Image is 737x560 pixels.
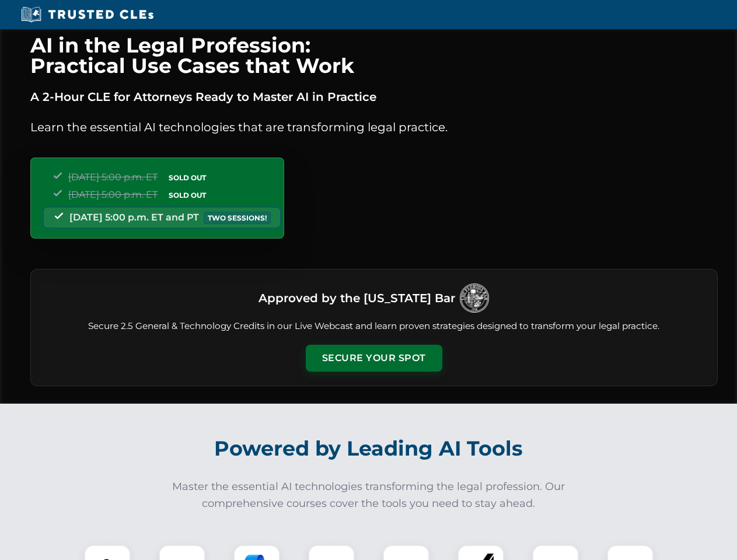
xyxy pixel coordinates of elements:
p: Master the essential AI technologies transforming the legal profession. Our comprehensive courses... [165,478,573,512]
img: Logo [460,283,489,313]
h1: AI in the Legal Profession: Practical Use Cases that Work [30,35,718,76]
p: A 2-Hour CLE for Attorneys Ready to Master AI in Practice [30,87,718,106]
span: SOLD OUT [165,171,210,184]
span: SOLD OUT [165,189,210,201]
h3: Approved by the [US_STATE] Bar [259,288,455,309]
img: Trusted CLEs [18,6,157,23]
h2: Powered by Leading AI Tools [46,428,692,469]
span: [DATE] 5:00 p.m. ET [68,189,158,200]
p: Learn the essential AI technologies that are transforming legal practice. [30,118,718,136]
button: Secure Your Spot [306,345,442,372]
p: Secure 2.5 General & Technology Credits in our Live Webcast and learn proven strategies designed ... [45,320,703,333]
span: [DATE] 5:00 p.m. ET [68,171,158,183]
